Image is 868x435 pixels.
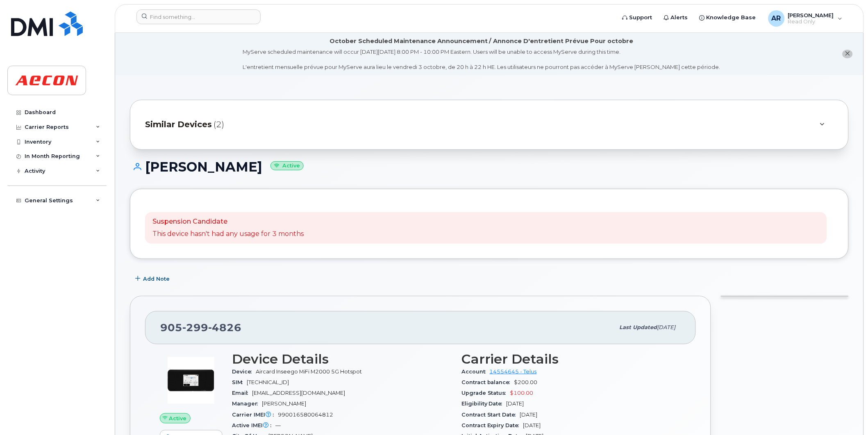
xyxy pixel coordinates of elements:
span: [DATE] [507,401,524,407]
span: Similar Devices [145,119,212,130]
span: Carrier IMEI [232,412,278,418]
span: Contract Start Date [461,412,520,418]
span: [DATE] [520,412,538,418]
span: Contract Expiry Date [461,422,523,428]
span: SIM [232,379,247,385]
div: MyServe scheduled maintenance will occur [DATE][DATE] 8:00 PM - 10:00 PM Eastern. Users will be u... [243,48,720,71]
span: 4826 [208,321,241,334]
span: Email [232,390,252,396]
a: 14554645 - Telus [490,369,537,375]
h1: [PERSON_NAME] [130,160,849,174]
span: $200.00 [514,379,538,385]
span: Manager [232,401,262,407]
span: Add Note [143,275,170,283]
button: Add Note [130,271,177,286]
span: Contract balance [461,379,514,385]
h3: Device Details [232,352,452,366]
span: [PERSON_NAME] [262,401,306,407]
small: Active [270,161,304,171]
span: Last updated [620,324,657,330]
span: Eligibility Date [461,401,507,407]
button: close notification [843,50,853,58]
span: $100.00 [510,390,534,396]
span: Device [232,369,256,375]
span: 990016580064812 [278,412,333,418]
span: [DATE] [657,324,676,330]
span: — [275,422,281,428]
span: [TECHNICAL_ID] [247,379,289,385]
span: Active [169,414,187,422]
h3: Carrier Details [461,352,681,366]
span: Upgrade Status [461,390,510,396]
p: This device hasn't had any usage for 3 months [152,229,304,239]
img: image20231002-3703462-ulkj86.png [166,356,216,405]
span: Aircard Inseego MiFi M2000 5G Hotspot [256,369,362,375]
p: Suspension Candidate [152,217,304,227]
span: 905 [160,321,241,334]
div: October Scheduled Maintenance Announcement / Annonce D'entretient Prévue Pour octobre [329,37,634,46]
span: (2) [214,119,224,130]
span: Active IMEI [232,422,275,428]
span: [EMAIL_ADDRESS][DOMAIN_NAME] [252,390,345,396]
span: 299 [182,321,208,334]
span: [DATE] [523,422,541,428]
span: Account [461,369,490,375]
